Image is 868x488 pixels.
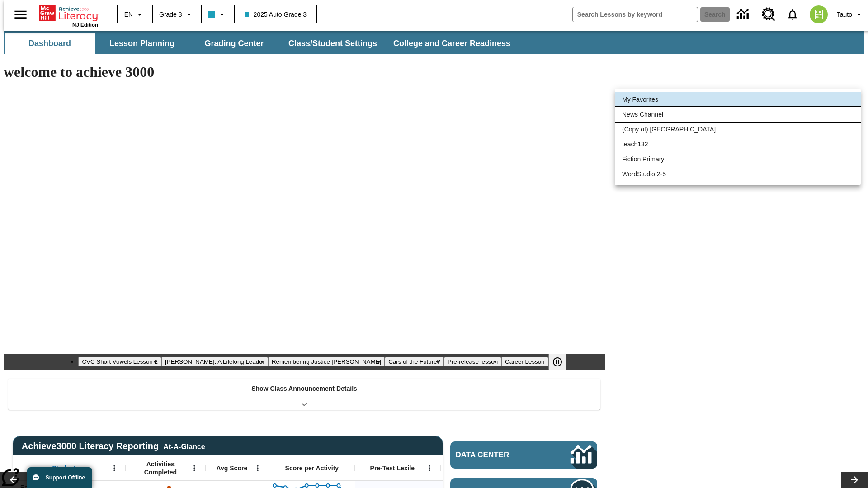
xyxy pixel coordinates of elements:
li: My Favorites [615,92,861,107]
li: News Channel [615,107,861,122]
li: Fiction Primary [615,152,861,167]
li: teach132 [615,137,861,152]
li: (Copy of) [GEOGRAPHIC_DATA] [615,122,861,137]
li: WordStudio 2-5 [615,167,861,182]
